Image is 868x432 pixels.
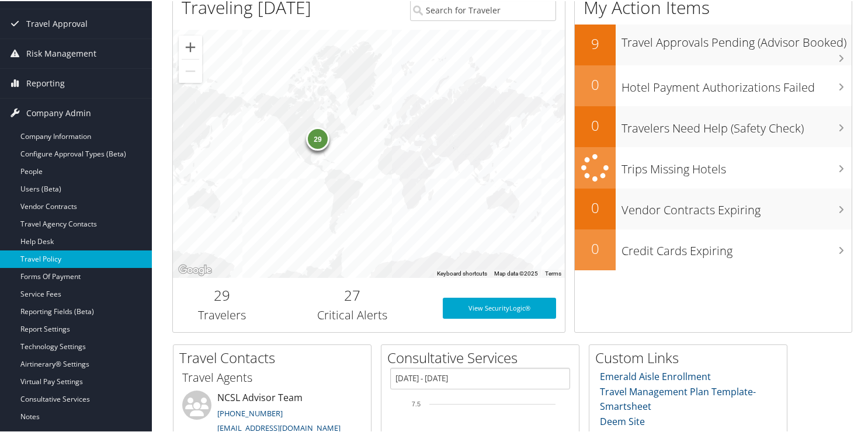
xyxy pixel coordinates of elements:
[176,262,214,277] a: Open this area in Google Maps (opens a new window)
[622,27,852,50] h3: Travel Approvals Pending (Advisor Booked)
[622,113,852,135] h3: Travelers Need Help (Safety Check)
[575,114,616,134] h2: 0
[575,105,852,146] a: 0Travelers Need Help (Safety Check)
[622,72,852,95] h3: Hotel Payment Authorizations Failed
[622,236,852,258] h3: Credit Cards Expiring
[176,262,214,277] img: Google
[280,306,425,322] h3: Critical Alerts
[280,284,425,304] h2: 27
[575,228,852,269] a: 0Credit Cards Expiring
[622,154,852,176] h3: Trips Missing Hotels
[575,23,852,64] a: 9Travel Approvals Pending (Advisor Booked)
[412,399,421,406] tspan: 7.5
[575,187,852,228] a: 0Vendor Contracts Expiring
[494,269,538,276] span: Map data ©2025
[575,238,616,257] h2: 0
[179,347,371,367] h2: Travel Contacts
[179,34,202,58] button: Zoom in
[306,126,329,149] div: 29
[182,284,262,304] h2: 29
[545,269,561,276] a: Terms (opens in new tab)
[387,347,579,367] h2: Consultative Services
[179,58,202,82] button: Zoom out
[182,368,362,385] h3: Travel Agents
[575,74,616,93] h2: 0
[443,297,556,318] a: View SecurityLogic®
[26,68,65,97] span: Reporting
[26,97,91,127] span: Company Admin
[217,421,341,432] a: [EMAIL_ADDRESS][DOMAIN_NAME]
[437,269,487,277] button: Keyboard shortcuts
[575,33,616,53] h2: 9
[600,369,711,382] a: Emerald Aisle Enrollment
[26,8,88,37] span: Travel Approval
[575,64,852,105] a: 0Hotel Payment Authorizations Failed
[575,197,616,217] h2: 0
[600,414,645,427] a: Deem Site
[575,146,852,187] a: Trips Missing Hotels
[622,195,852,217] h3: Vendor Contracts Expiring
[182,306,262,322] h3: Travelers
[595,347,787,367] h2: Custom Links
[217,407,283,417] a: [PHONE_NUMBER]
[26,38,96,67] span: Risk Management
[600,384,756,412] a: Travel Management Plan Template- Smartsheet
